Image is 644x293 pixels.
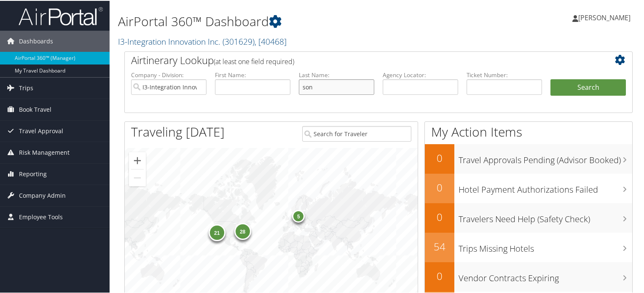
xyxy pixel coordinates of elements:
[19,206,63,227] span: Employee Tools
[425,261,632,291] a: 0Vendor Contracts Expiring
[118,12,465,30] h1: AirPortal 360™ Dashboard
[572,4,639,30] a: [PERSON_NAME]
[578,12,631,22] span: [PERSON_NAME]
[302,125,412,141] input: Search for Traveler
[459,238,632,254] h3: Trips Missing Hotels
[19,141,70,162] span: Risk Management
[292,209,305,222] div: 5
[425,202,632,232] a: 0Travelers Need Help (Safety Check)
[223,35,255,46] span: ( 301629 )
[459,179,632,195] h3: Hotel Payment Authorizations Failed
[234,222,251,239] div: 28
[459,267,632,283] h3: Vendor Contracts Expiring
[118,35,287,46] a: I3-Integration Innovation Inc.
[299,70,374,78] label: Last Name:
[467,70,542,78] label: Ticket Number:
[425,232,632,261] a: 54Trips Missing Hotels
[19,77,33,98] span: Trips
[19,184,66,205] span: Company Admin
[550,78,626,95] button: Search
[459,208,632,224] h3: Travelers Need Help (Safety Check)
[129,169,146,185] button: Zoom out
[425,143,632,173] a: 0Travel Approvals Pending (Advisor Booked)
[383,70,458,78] label: Agency Locator:
[19,30,53,51] span: Dashboards
[255,35,287,46] span: , [ 40468 ]
[425,150,454,164] h2: 0
[425,122,632,140] h1: My Action Items
[215,70,290,78] label: First Name:
[19,120,63,141] span: Travel Approval
[19,5,103,25] img: airportal-logo.png
[131,52,584,67] h2: Airtinerary Lookup
[425,209,454,223] h2: 0
[208,223,225,240] div: 21
[129,151,146,168] button: Zoom in
[131,122,225,140] h1: Traveling [DATE]
[425,268,454,282] h2: 0
[131,70,207,78] label: Company - Division:
[19,98,51,119] span: Book Travel
[425,239,454,253] h2: 54
[19,163,47,184] span: Reporting
[214,56,294,65] span: (at least one field required)
[425,173,632,202] a: 0Hotel Payment Authorizations Failed
[425,180,454,194] h2: 0
[459,149,632,165] h3: Travel Approvals Pending (Advisor Booked)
